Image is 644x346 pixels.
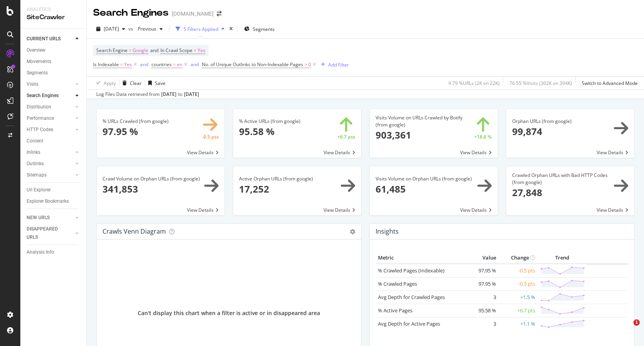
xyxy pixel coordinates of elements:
div: CURRENT URLS [27,35,61,43]
button: Previous [135,23,166,35]
a: % Crawled Pages [378,280,417,287]
div: Explorer Bookmarks [27,197,69,205]
div: Apply [104,80,116,86]
a: HTTP Codes [27,126,73,134]
div: SiteCrawler [27,13,80,22]
span: Yes [124,59,132,70]
a: Explorer Bookmarks [27,197,81,205]
a: Url Explorer [27,186,81,194]
a: Content [27,137,81,145]
div: [DOMAIN_NAME] [172,10,214,18]
button: 5 Filters Applied [173,23,228,35]
a: Movements [27,58,81,66]
a: Visits [27,80,73,88]
td: 3 [467,317,498,330]
div: Analytics [27,6,80,13]
span: 1 [633,319,640,326]
button: Segments [241,23,278,35]
div: Clear [130,80,142,86]
button: Apply [93,77,116,89]
a: Distribution [27,103,73,111]
button: and [191,61,199,68]
div: 9.79 % URLs ( 2K on 22K ) [448,80,500,86]
div: Search Engines [93,6,169,20]
button: [DATE] [93,23,128,35]
div: HTTP Codes [27,126,53,134]
a: Outlinks [27,160,73,168]
a: CURRENT URLS [27,35,73,43]
div: [DATE] [184,91,199,98]
div: Add Filter [328,61,349,68]
div: Url Explorer [27,186,51,194]
div: and [140,61,148,68]
td: 97.95 % [467,277,498,290]
div: 76.55 % Visits ( 302K on 394K ) [509,80,572,86]
div: 5 Filters Applied [183,26,218,32]
div: Switch to Advanced Mode [582,80,638,86]
span: Can't display this chart when a filter is active or in disappeared area [138,309,320,317]
div: Inlinks [27,148,40,157]
div: times [228,25,234,33]
span: vs [128,25,135,32]
div: Segments [27,69,48,77]
a: Analysis Info [27,248,81,256]
div: [DATE] [161,91,176,98]
iframe: Intercom live chat [617,319,636,338]
div: Log Files Data retrieved from to [96,91,199,98]
span: = [129,47,131,54]
a: DISAPPEARED URLS [27,225,73,241]
button: Save [145,77,165,89]
td: -0.5 pts [498,264,537,278]
a: Avg Depth for Active Pages [378,320,440,327]
div: Search Engines [27,92,59,100]
td: +1.5 % [498,290,537,304]
a: Inlinks [27,148,73,157]
div: arrow-right-arrow-left [217,11,221,16]
a: NEW URLS [27,214,73,222]
i: Options [350,229,355,234]
a: Overview [27,46,81,54]
span: = [194,47,196,54]
span: and [150,47,158,54]
div: Performance [27,114,54,123]
td: 3 [467,290,498,304]
td: 95.58 % [467,304,498,317]
a: Sitemaps [27,171,73,179]
span: Search Engine [96,47,128,54]
div: Content [27,137,43,145]
td: -0.5 pts [498,277,537,290]
td: +6.7 pts [498,304,537,317]
a: Performance [27,114,73,123]
span: Yes [198,45,205,56]
div: NEW URLS [27,214,50,222]
span: en [177,59,182,70]
th: Trend [537,252,587,264]
button: and [140,61,148,68]
div: Outlinks [27,160,44,168]
div: Sitemaps [27,171,47,179]
div: Distribution [27,103,51,111]
button: Add Filter [318,60,349,69]
a: % Active Pages [378,307,412,314]
div: and [191,61,199,68]
div: Save [155,80,165,86]
a: Search Engines [27,92,73,100]
div: Movements [27,58,51,66]
span: > [304,61,307,68]
h4: Crawls Venn Diagram [103,226,166,237]
td: 97.95 % [467,264,498,278]
div: Analysis Info [27,248,54,256]
button: Switch to Advanced Mode [579,77,638,89]
span: No. of Unique Outlinks to Non-Indexable Pages [202,61,303,68]
button: Clear [119,77,142,89]
a: Segments [27,69,81,77]
span: Previous [135,25,157,32]
span: Is Indexable [93,61,119,68]
th: Metric [376,252,467,264]
span: Segments [253,26,275,32]
span: 0 [308,59,311,70]
a: % Crawled Pages (Indexable) [378,267,444,274]
div: Overview [27,46,45,54]
span: = [173,61,176,68]
span: Google [133,45,148,56]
